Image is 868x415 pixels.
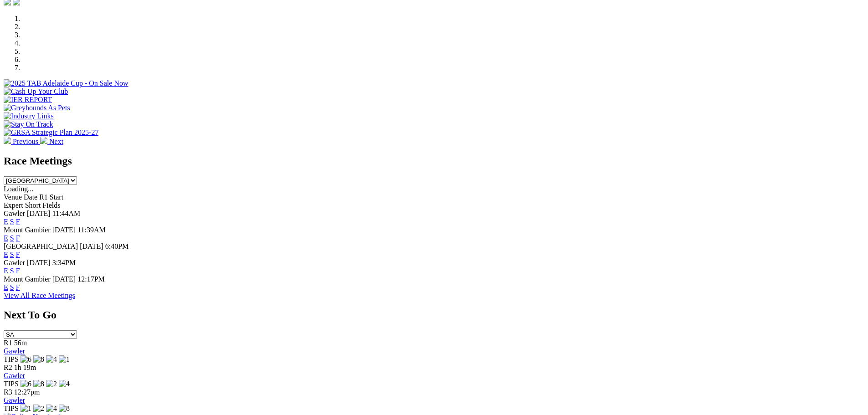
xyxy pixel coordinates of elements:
a: F [16,234,20,242]
span: 3:34PM [52,259,76,266]
span: Short [25,201,41,209]
img: chevron-right-pager-white.svg [40,137,47,144]
img: 4 [46,405,57,413]
a: E [4,267,8,275]
span: Mount Gambier [4,226,51,234]
span: [DATE] [27,259,51,266]
img: Cash Up Your Club [4,87,68,96]
h2: Race Meetings [4,155,864,167]
span: 6:40PM [105,242,129,250]
img: Industry Links [4,112,54,120]
span: R2 [4,364,12,371]
a: E [4,283,8,291]
span: TIPS [4,380,19,388]
span: Gawler [4,259,25,266]
img: 8 [33,355,44,364]
span: [GEOGRAPHIC_DATA] [4,242,78,250]
span: Loading... [4,185,33,193]
span: 11:44AM [52,210,81,217]
img: GRSA Strategic Plan 2025-27 [4,128,98,137]
span: [DATE] [52,275,76,283]
img: 6 [21,355,31,364]
a: F [16,267,20,275]
span: [DATE] [80,242,103,250]
img: Greyhounds As Pets [4,104,70,112]
span: [DATE] [27,210,51,217]
span: Date [24,193,37,201]
img: IER REPORT [4,96,52,104]
img: 6 [21,380,31,388]
img: 8 [59,405,70,413]
span: Venue [4,193,22,201]
a: Next [40,138,63,145]
a: Previous [4,138,40,145]
span: Fields [42,201,60,209]
a: E [4,251,8,258]
a: Gawler [4,396,25,404]
a: F [16,283,20,291]
a: S [10,283,14,291]
h2: Next To Go [4,309,864,321]
a: F [16,251,20,258]
a: S [10,267,14,275]
a: E [4,234,8,242]
span: Expert [4,201,23,209]
a: S [10,218,14,225]
a: View All Race Meetings [4,292,75,299]
span: TIPS [4,355,19,363]
a: F [16,218,20,225]
span: 1h 19m [14,364,36,371]
img: chevron-left-pager-white.svg [4,137,11,144]
span: R1 Start [39,193,63,201]
span: [DATE] [52,226,76,234]
span: TIPS [4,405,19,412]
span: Next [49,138,63,145]
img: 8 [33,380,44,388]
a: S [10,234,14,242]
span: 12:17PM [77,275,105,283]
span: R3 [4,388,12,396]
a: S [10,251,14,258]
span: Previous [13,138,38,145]
span: 56m [14,339,27,347]
span: 12:27pm [14,388,40,396]
span: Mount Gambier [4,275,51,283]
img: Stay On Track [4,120,53,128]
a: Gawler [4,372,25,379]
img: 1 [21,405,31,413]
img: 1 [59,355,70,364]
img: 2 [46,380,57,388]
span: Gawler [4,210,25,217]
img: 4 [46,355,57,364]
span: 11:39AM [77,226,106,234]
a: E [4,218,8,225]
img: 2 [33,405,44,413]
img: 2025 TAB Adelaide Cup - On Sale Now [4,79,128,87]
span: R1 [4,339,12,347]
a: Gawler [4,347,25,355]
img: 4 [59,380,70,388]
